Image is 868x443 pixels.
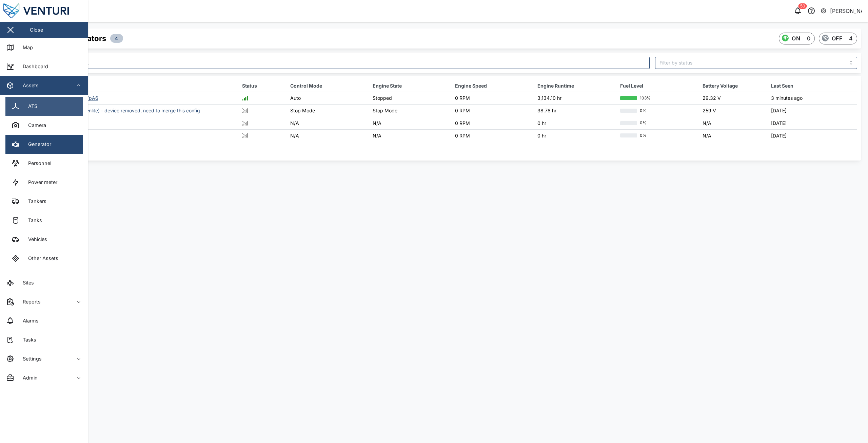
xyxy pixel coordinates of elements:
[5,230,83,249] a: Vehicles
[792,34,800,43] div: ON
[373,119,448,127] div: N/A
[373,94,448,102] div: Stopped
[655,57,857,69] input: Filter by status
[290,94,366,102] div: Auto
[703,94,765,102] div: 29.32 V
[640,132,647,139] div: 0%
[18,279,34,287] div: Sites
[23,179,57,186] div: Power meter
[5,97,83,116] a: ATS
[768,105,857,117] td: [DATE]
[23,122,46,129] div: Camera
[640,108,647,114] div: 0%
[537,107,613,114] div: 38.78 hr
[115,34,118,42] span: 4
[699,80,768,92] th: Battery Voltage
[290,119,366,127] div: N/A
[23,103,37,110] div: ATS
[33,57,650,69] input: Search asset here...
[23,198,46,205] div: Tankers
[287,80,369,92] th: Control Mode
[768,92,857,105] td: 3 minutes ago
[455,132,531,140] div: 0 RPM
[640,95,651,101] div: 103%
[452,80,534,92] th: Engine Speed
[290,107,366,114] div: Stop Mode
[18,336,36,344] div: Tasks
[18,82,39,89] div: Assets
[36,108,200,113] a: MTIS PNG Genset 1 (Genlite) - device removed, need to merge this config
[18,355,42,363] div: Settings
[5,116,83,135] a: Camera
[18,63,48,70] div: Dashboard
[798,3,807,9] div: 50
[5,135,83,154] a: Generator
[23,160,51,167] div: Personnel
[18,317,39,325] div: Alarms
[455,119,531,127] div: 0 RPM
[5,173,83,192] a: Power meter
[807,34,810,43] div: 0
[768,117,857,129] td: [DATE]
[537,119,613,127] div: 0 hr
[239,80,287,92] th: Status
[33,80,239,92] th: Asset Name
[23,236,47,243] div: Vehicles
[30,26,43,34] div: Close
[5,192,83,211] a: Tankers
[455,107,531,114] div: 0 RPM
[768,129,857,142] td: [DATE]
[373,107,448,114] div: Stop Mode
[703,119,765,127] div: N/A
[5,249,83,268] a: Other Assets
[3,3,92,18] img: Main Logo
[5,211,83,230] a: Tanks
[18,374,38,382] div: Admin
[703,107,765,114] div: 259 V
[703,132,765,140] div: N/A
[640,120,647,126] div: 0%
[832,34,842,43] div: OFF
[18,298,41,306] div: Reports
[534,80,616,92] th: Engine Runtime
[830,7,863,15] div: [PERSON_NAME]
[23,217,42,224] div: Tanks
[369,80,452,92] th: Engine State
[290,132,366,140] div: N/A
[23,255,58,262] div: Other Assets
[849,34,853,43] div: 4
[455,94,531,102] div: 0 RPM
[820,6,863,16] button: [PERSON_NAME]
[537,132,613,140] div: 0 hr
[537,94,613,102] div: 3,134.10 hr
[373,132,448,140] div: N/A
[23,141,51,148] div: Generator
[18,44,33,51] div: Map
[768,80,857,92] th: Last Seen
[5,154,83,173] a: Personnel
[617,80,699,92] th: Fuel Level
